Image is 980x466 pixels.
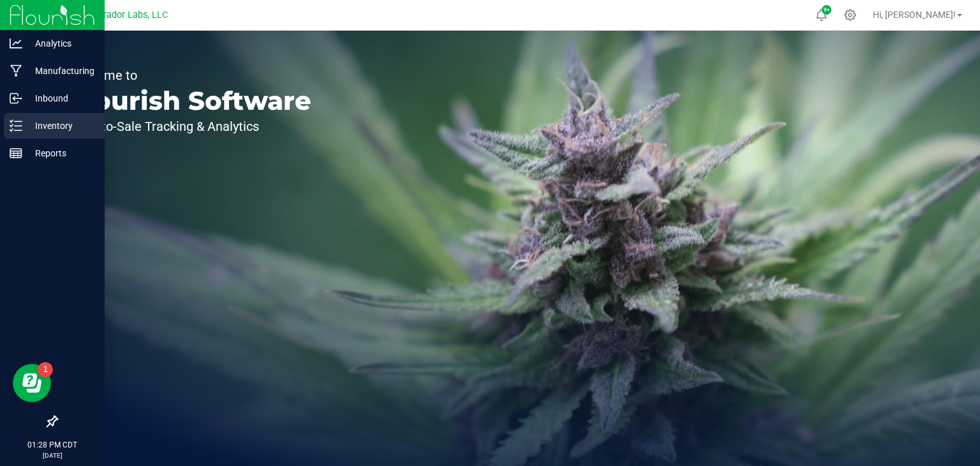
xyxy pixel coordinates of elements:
inline-svg: Analytics [10,37,22,50]
p: 01:28 PM CDT [6,439,99,451]
p: Flourish Software [69,88,311,114]
p: Inbound [22,91,99,106]
inline-svg: Manufacturing [10,64,22,77]
inline-svg: Inventory [10,119,22,132]
p: Manufacturing [22,63,99,79]
iframe: Resource center unread badge [38,362,53,377]
p: [DATE] [6,451,99,460]
inline-svg: Inbound [10,92,22,105]
span: 9+ [824,8,829,13]
span: Hi, [PERSON_NAME]! [873,10,956,20]
p: Seed-to-Sale Tracking & Analytics [69,120,311,133]
span: Curador Labs, LLC [93,10,168,20]
p: Analytics [22,36,99,51]
p: Inventory [22,118,99,133]
p: Welcome to [69,69,311,82]
p: Reports [22,146,99,161]
iframe: Resource center [13,364,51,402]
inline-svg: Reports [10,147,22,160]
div: Manage settings [842,9,858,21]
